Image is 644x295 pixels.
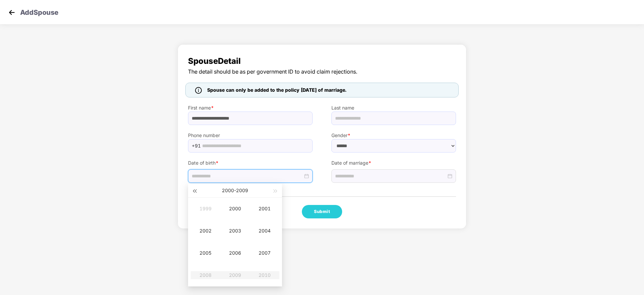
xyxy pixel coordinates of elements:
img: icon [195,87,202,94]
td: 2006 [220,242,250,264]
label: First name [188,104,313,112]
label: Phone number [188,132,313,139]
div: 2002 [195,227,216,235]
label: Date of marriage [331,159,456,167]
p: Add Spouse [20,7,58,15]
td: 2002 [191,220,220,242]
div: 2004 [255,227,275,235]
td: 2001 [250,198,279,220]
label: Last name [331,104,456,112]
div: 2003 [225,227,245,235]
td: 2004 [250,220,279,242]
div: 2001 [255,205,275,213]
span: +91 [192,141,201,151]
td: 2003 [220,220,250,242]
span: Spouse can only be added to the policy [DATE] of marriage. [207,86,347,94]
div: 2007 [255,249,275,257]
td: 2007 [250,242,279,264]
div: 2000 [225,205,245,213]
button: 2000-2009 [222,184,248,197]
label: Date of birth [188,159,313,167]
div: 2006 [225,249,245,257]
span: Spouse Detail [188,55,456,68]
span: The detail should be as per government ID to avoid claim rejections. [188,68,456,76]
td: 2000 [220,198,250,220]
div: 2005 [195,249,216,257]
label: Gender [331,132,456,139]
td: 1999 [191,198,220,220]
button: Submit [302,205,342,218]
div: 1999 [195,205,216,213]
img: svg+xml;base64,PHN2ZyB4bWxucz0iaHR0cDovL3d3dy53My5vcmcvMjAwMC9zdmciIHdpZHRoPSIzMCIgaGVpZ2h0PSIzMC... [7,7,17,17]
td: 2005 [191,242,220,264]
